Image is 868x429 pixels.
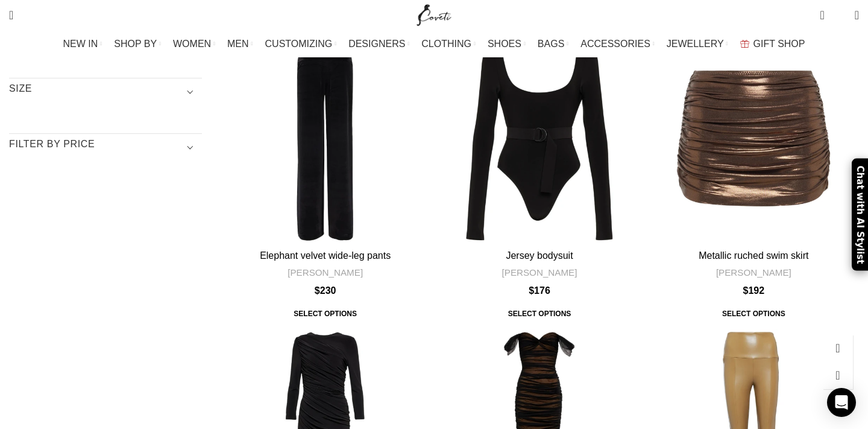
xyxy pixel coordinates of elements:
[227,38,249,49] span: MEN
[288,266,363,279] a: [PERSON_NAME]
[529,285,550,296] bdi: 176
[220,33,430,244] a: Elephant velvet wide-leg pants
[500,303,580,325] span: Select options
[421,32,476,56] a: CLOTHING
[3,3,19,27] a: Search
[714,303,794,325] a: Select options for “Metallic ruched swim skirt”
[836,12,845,21] span: 0
[260,250,391,261] a: Elephant velvet wide-leg pants
[743,285,749,296] span: $
[285,303,365,325] span: Select options
[740,32,805,56] a: GIFT SHOP
[740,40,749,48] img: GiftBag
[667,38,724,49] span: JEWELLERY
[315,285,320,296] span: $
[814,3,830,27] a: 0
[753,38,805,49] span: GIFT SHOP
[488,32,526,56] a: SHOES
[506,250,573,261] a: Jersey bodysuit
[538,32,568,56] a: BAGS
[285,303,365,325] a: Select options for “Elephant velvet wide-leg pants”
[434,33,644,244] a: Jersey bodysuit
[173,32,215,56] a: WOMEN
[538,38,564,49] span: BAGS
[9,82,202,103] h3: SIZE
[265,32,337,56] a: CUSTOMIZING
[821,6,830,15] span: 0
[63,38,98,49] span: NEW IN
[9,138,202,158] h3: Filter by price
[227,32,253,56] a: MEN
[265,38,333,49] span: CUSTOMIZING
[348,32,409,56] a: DESIGNERS
[502,266,577,279] a: [PERSON_NAME]
[716,266,791,279] a: [PERSON_NAME]
[63,32,102,56] a: NEW IN
[699,250,808,261] a: Metallic ruched swim skirt
[529,285,534,296] span: $
[827,388,856,417] div: Open Intercom Messenger
[114,32,161,56] a: SHOP BY
[488,38,521,49] span: SHOES
[580,32,655,56] a: ACCESSORIES
[834,3,846,27] div: My Wishlist
[580,38,650,49] span: ACCESSORIES
[173,38,211,49] span: WOMEN
[823,335,853,362] a: Quick view
[421,38,471,49] span: CLOTHING
[714,303,794,325] span: Select options
[667,32,728,56] a: JEWELLERY
[348,38,405,49] span: DESIGNERS
[500,303,580,325] a: Select options for “Jersey bodysuit”
[315,285,336,296] bdi: 230
[114,38,157,49] span: SHOP BY
[414,9,454,19] a: Site logo
[649,33,859,244] a: Metallic ruched swim skirt
[743,285,765,296] bdi: 192
[3,32,865,56] div: Main navigation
